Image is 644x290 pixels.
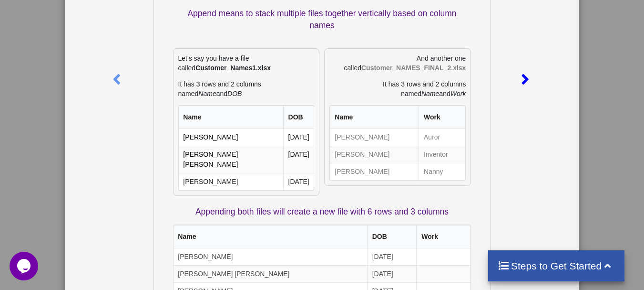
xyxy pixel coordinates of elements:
td: [PERSON_NAME] [179,173,283,190]
td: [DATE] [283,146,314,173]
th: Name [330,106,419,129]
td: [DATE] [367,248,417,265]
p: It has 3 rows and 2 columns named and [329,79,466,98]
td: [PERSON_NAME] [174,248,367,265]
b: Customer_NAMES_FINAL_2.xlsx [361,64,466,72]
th: Work [419,106,465,129]
th: Name [179,106,283,129]
td: [PERSON_NAME] [PERSON_NAME] [174,265,367,282]
th: DOB [283,106,314,129]
p: And another one called [329,54,466,73]
td: [PERSON_NAME] [PERSON_NAME] [179,146,283,173]
b: Customer_Names1.xlsx [195,64,271,72]
i: Work [450,90,466,97]
td: Nanny [419,163,465,180]
p: Let's say you have a file called [178,54,315,73]
p: Appending both files will create a new file with 6 rows and 3 columns [173,206,471,218]
td: [PERSON_NAME] [179,129,283,146]
td: [DATE] [283,173,314,190]
i: Name [198,90,216,97]
th: Name [174,225,367,248]
th: DOB [367,225,417,248]
i: Name [421,90,439,97]
td: [PERSON_NAME] [330,129,419,146]
i: DOB [227,90,242,97]
h4: Steps to Get Started [498,260,615,272]
p: It has 3 rows and 2 columns named and [178,79,315,98]
p: Append means to stack multiple files together vertically based on column names [178,8,467,32]
td: [DATE] [367,265,417,282]
td: [DATE] [283,129,314,146]
td: Auror [419,129,465,146]
td: [PERSON_NAME] [330,146,419,163]
iframe: chat widget [10,252,40,280]
th: Work [416,225,470,248]
td: Inventor [419,146,465,163]
td: [PERSON_NAME] [330,163,419,180]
